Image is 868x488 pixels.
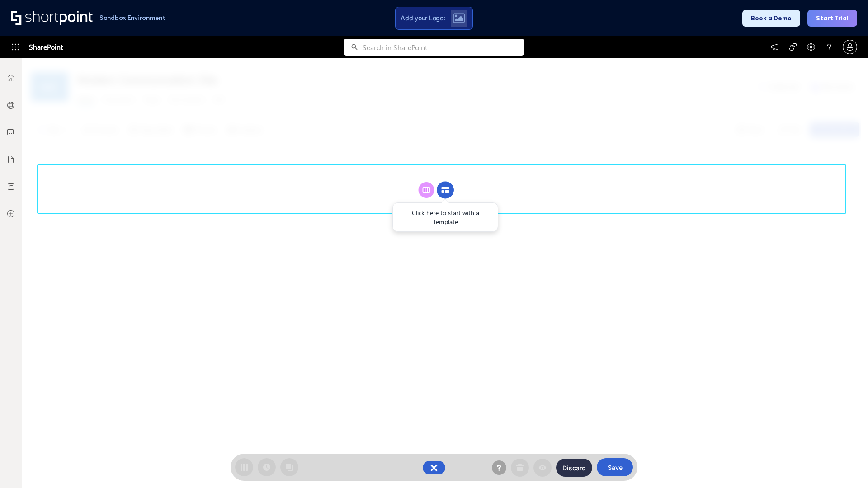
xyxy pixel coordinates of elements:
[705,383,868,488] iframe: Chat Widget
[597,458,633,476] button: Save
[401,14,445,22] span: Add your Logo:
[807,10,857,27] button: Start Trial
[453,13,465,23] img: Upload logo
[363,39,524,56] input: Search in SharePoint
[742,10,800,27] button: Book a Demo
[29,36,63,58] span: SharePoint
[556,459,592,477] button: Discard
[99,15,165,20] h1: Sandbox Environment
